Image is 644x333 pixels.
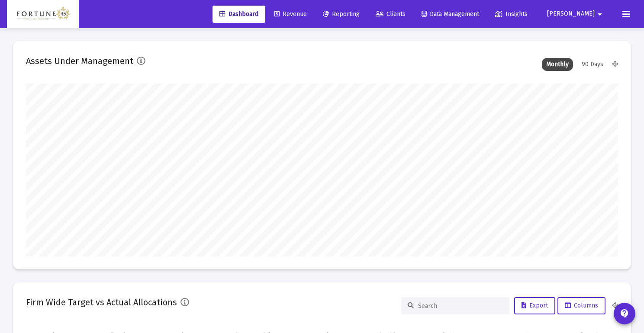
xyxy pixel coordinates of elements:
[577,58,608,71] div: 90 Days
[323,10,360,18] span: Reporting
[488,6,535,23] a: Insights
[13,6,72,23] img: Dashboard
[514,297,555,314] button: Export
[619,308,630,319] mat-icon: contact_support
[595,6,605,23] mat-icon: arrow_drop_down
[213,6,265,23] a: Dashboard
[26,295,177,309] h2: Firm Wide Target vs Actual Allocations
[316,6,367,23] a: Reporting
[267,6,314,23] a: Revenue
[565,302,598,309] span: Columns
[495,10,528,18] span: Insights
[369,6,412,23] a: Clients
[274,10,307,18] span: Revenue
[422,10,479,18] span: Data Management
[542,58,573,71] div: Monthly
[376,10,406,18] span: Clients
[537,5,615,22] button: [PERSON_NAME]
[522,302,548,309] span: Export
[415,6,486,23] a: Data Management
[557,297,605,314] button: Columns
[547,10,595,18] span: [PERSON_NAME]
[418,302,503,310] input: Search
[219,10,258,18] span: Dashboard
[26,54,133,68] h2: Assets Under Management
